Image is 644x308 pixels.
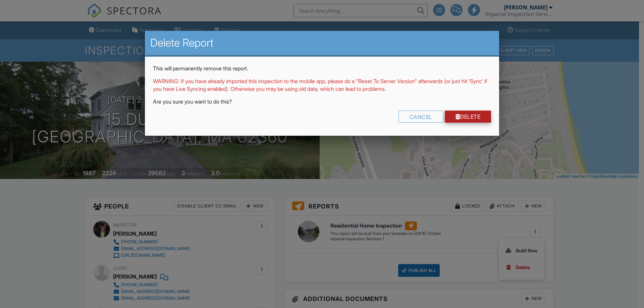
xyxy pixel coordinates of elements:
[153,77,491,93] p: WARNING: If you have already imported this inspection to the mobile app, please do a "Reset To Se...
[153,98,491,105] p: Are you sure you want to do this?
[445,111,491,123] a: Delete
[398,111,443,123] div: Cancel
[150,36,494,50] h2: Delete Report
[153,65,491,72] p: This will permanently remove this report.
